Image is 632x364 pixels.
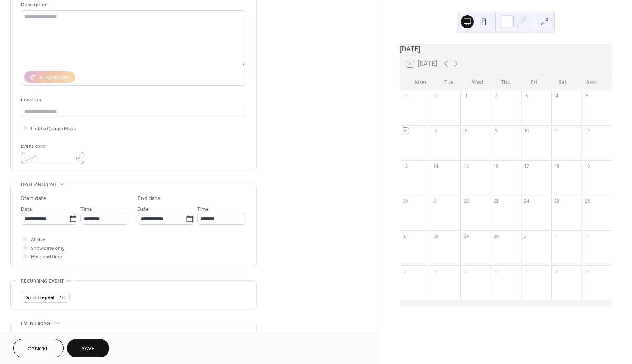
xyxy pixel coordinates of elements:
[584,268,590,274] div: 9
[493,93,499,99] div: 2
[13,339,64,357] button: Cancel
[493,128,499,134] div: 9
[21,0,244,9] div: Description
[31,235,45,244] span: All day
[524,198,530,204] div: 24
[406,74,434,90] div: Mon
[138,205,149,214] span: Date
[28,345,49,353] span: Cancel
[402,93,408,99] div: 29
[463,128,469,134] div: 8
[21,277,64,286] span: Recurring event
[432,128,439,134] div: 7
[584,198,590,204] div: 26
[402,268,408,274] div: 3
[400,44,612,54] div: [DATE]
[432,198,439,204] div: 21
[554,198,560,204] div: 25
[80,205,92,214] span: Time
[584,233,590,239] div: 2
[493,163,499,169] div: 16
[554,163,560,169] div: 18
[493,268,499,274] div: 6
[402,128,408,134] div: 6
[524,268,530,274] div: 7
[432,163,439,169] div: 14
[524,93,530,99] div: 3
[584,163,590,169] div: 19
[432,93,439,99] div: 30
[81,345,95,353] span: Save
[554,233,560,239] div: 1
[463,268,469,274] div: 5
[432,233,439,239] div: 28
[549,74,577,90] div: Sat
[524,233,530,239] div: 31
[493,233,499,239] div: 30
[577,74,605,90] div: Sun
[554,93,560,99] div: 4
[463,198,469,204] div: 22
[21,319,53,328] span: Event image
[584,128,590,134] div: 12
[21,142,83,151] div: Event color
[31,253,62,261] span: Hide end time
[554,268,560,274] div: 8
[463,233,469,239] div: 29
[31,244,64,253] span: Show date only
[520,74,548,90] div: Fri
[21,180,57,189] span: Date and time
[402,163,408,169] div: 13
[435,74,463,90] div: Tue
[24,293,55,302] span: Do not repeat
[524,163,530,169] div: 17
[21,205,32,214] span: Date
[21,96,244,104] div: Location
[493,198,499,204] div: 23
[492,74,520,90] div: Thu
[67,339,109,357] button: Save
[138,194,161,203] div: End date
[402,198,408,204] div: 20
[584,93,590,99] div: 5
[197,205,209,214] span: Time
[463,93,469,99] div: 1
[21,194,46,203] div: Start date
[432,268,439,274] div: 4
[31,124,76,133] span: Link to Google Maps
[402,233,408,239] div: 27
[554,128,560,134] div: 11
[463,74,492,90] div: Wed
[524,128,530,134] div: 10
[463,163,469,169] div: 15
